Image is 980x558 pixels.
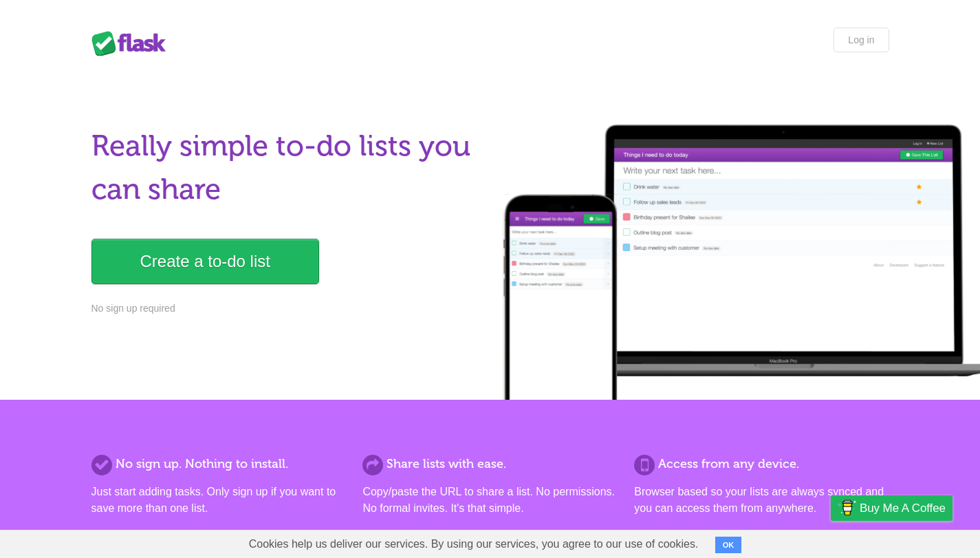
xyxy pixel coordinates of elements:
[362,455,617,473] h2: Share lists with ease.
[715,537,742,553] button: OK
[235,530,712,558] span: Cookies help us deliver our services. By using our services, you agree to our use of cookies.
[91,31,174,56] div: Flask Lists
[91,239,319,284] a: Create a to-do list
[91,455,346,473] h2: No sign up. Nothing to install.
[834,28,889,52] a: Log in
[831,495,952,521] a: Buy me a coffee
[860,496,946,520] span: Buy me a coffee
[838,496,856,519] img: Buy me a coffee
[634,484,889,517] p: Browser based so your lists are always synced and you can access them from anywhere.
[91,484,346,517] p: Just start adding tasks. Only sign up if you want to save more than one list.
[362,484,617,517] p: Copy/paste the URL to share a list. No permissions. No formal invites. It's that simple.
[91,301,482,316] p: No sign up required
[91,125,482,211] h1: Really simple to-do lists you can share
[634,455,889,473] h2: Access from any device.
